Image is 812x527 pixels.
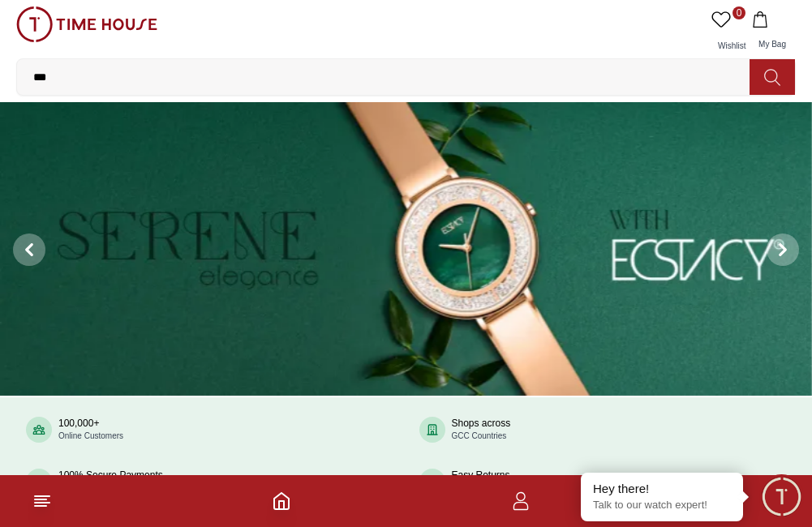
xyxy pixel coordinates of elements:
div: 100% Secure Payments [58,469,163,494]
span: 0 [733,6,745,19]
span: My Bag [752,40,793,49]
div: Shops across [452,418,511,442]
img: ... [16,6,157,42]
div: Hey there! [593,481,731,497]
a: 0Wishlist [708,6,749,58]
div: 100,000+ [58,418,123,442]
div: Chat Widget [759,474,804,519]
a: Home [272,491,291,511]
span: Wishlist [711,41,752,50]
div: Easy Returns [452,469,518,494]
span: GCC Countries [452,431,507,440]
button: My Bag [749,6,796,58]
span: Online Customers [58,431,123,440]
p: Talk to our watch expert! [593,499,731,512]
